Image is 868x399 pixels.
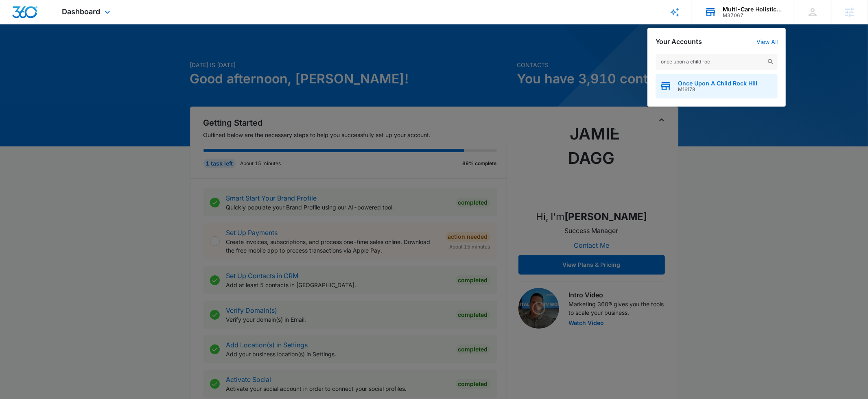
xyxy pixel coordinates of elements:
div: account id [723,13,782,18]
span: Dashboard [62,7,101,16]
input: Search Accounts [656,54,778,70]
a: View All [756,38,778,45]
button: Once Upon A Child Rock HillM16178 [656,74,778,98]
div: account name [723,6,782,13]
span: M16178 [678,87,757,92]
h2: Your Accounts [656,38,702,46]
span: Once Upon A Child Rock Hill [678,80,757,87]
